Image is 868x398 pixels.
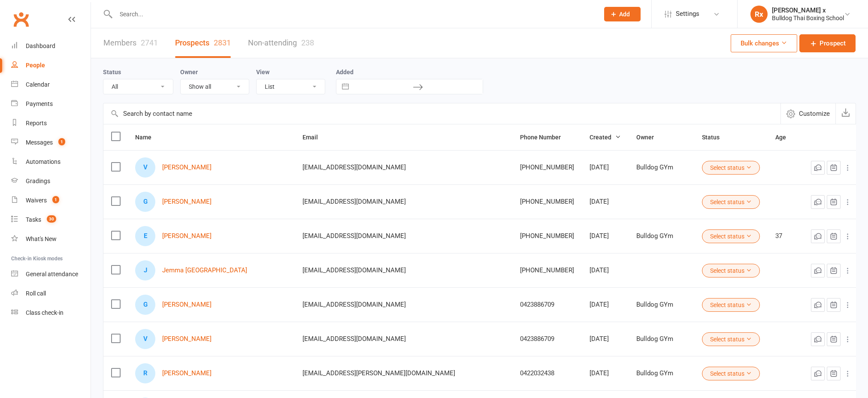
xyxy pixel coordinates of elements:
label: Owner [180,69,198,75]
div: 0423886709 [520,301,574,308]
span: 1 [58,138,65,145]
a: General attendance kiosk mode [11,265,91,284]
button: Created [590,132,621,142]
span: Email [302,134,327,141]
div: [DATE] [590,164,621,171]
a: Payments [11,94,91,114]
input: Search... [113,8,593,20]
button: Name [135,132,161,142]
a: Non-attending238 [248,28,314,58]
div: 238 [301,38,314,47]
a: Members2741 [103,28,158,58]
div: What's New [26,235,57,242]
div: Bulldog Thai Boxing School [772,14,844,22]
div: General attendance [26,271,78,277]
div: Class check-in [26,309,64,316]
a: Prospects2831 [175,28,231,58]
div: Bulldog GYm [636,301,687,308]
a: Calendar [11,75,91,94]
label: Added [336,69,483,75]
span: [EMAIL_ADDRESS][PERSON_NAME][DOMAIN_NAME] [302,365,455,381]
div: [DATE] [590,198,621,205]
span: [EMAIL_ADDRESS][DOMAIN_NAME] [302,228,406,244]
button: Select status [702,367,760,380]
div: Calendar [26,81,50,88]
div: 0423886709 [520,335,574,343]
div: 37 [775,232,795,240]
a: Tasks 30 [11,210,91,229]
a: Gradings [11,172,91,191]
div: Automations [26,158,60,165]
span: Age [775,134,795,141]
a: [PERSON_NAME] [162,232,212,240]
div: People [26,62,45,69]
button: Age [775,132,795,142]
a: Prospect [799,34,856,52]
span: Prospect [820,38,846,48]
a: Reports [11,114,91,133]
div: Gemma [135,192,155,212]
div: Payments [26,100,53,107]
span: [EMAIL_ADDRESS][DOMAIN_NAME] [302,193,406,210]
a: [PERSON_NAME] [162,198,212,205]
a: Jemma [GEOGRAPHIC_DATA] [162,267,247,274]
div: Guia [135,295,155,315]
label: View [256,69,269,75]
span: Customize [799,109,830,119]
button: Select status [702,264,760,277]
div: Roll call [26,290,46,297]
span: Phone Number [520,134,570,141]
a: Class kiosk mode [11,303,91,323]
a: Messages 1 [11,133,91,152]
div: Reports [26,120,47,127]
div: [PHONE_NUMBER] [520,267,574,274]
button: Select status [702,332,760,346]
div: Waivers [26,197,47,204]
span: Add [619,11,630,18]
label: Status [103,69,121,75]
button: Select status [702,195,760,209]
a: Automations [11,152,91,172]
button: Customize [780,103,835,124]
div: Bulldog GYm [636,335,687,343]
div: [PERSON_NAME] x [772,6,844,14]
a: Clubworx [10,9,32,30]
a: Roll call [11,284,91,303]
span: Created [590,134,621,141]
div: 0422032438 [520,370,574,377]
div: 2831 [214,38,231,47]
span: [EMAIL_ADDRESS][DOMAIN_NAME] [302,296,406,313]
div: Jemma [135,260,155,280]
button: Add [604,7,641,21]
div: [PHONE_NUMBER] [520,164,574,171]
button: Phone Number [520,132,570,142]
div: Bulldog GYm [636,232,687,240]
div: Tasks [26,216,41,223]
div: [DATE] [590,232,621,240]
a: Waivers 1 [11,191,91,210]
span: [EMAIL_ADDRESS][DOMAIN_NAME] [302,262,406,278]
span: [EMAIL_ADDRESS][DOMAIN_NAME] [302,159,406,175]
button: Select status [702,229,760,243]
div: Bulldog GYm [636,370,687,377]
div: Gradings [26,178,50,184]
div: [PHONE_NUMBER] [520,232,574,240]
span: [EMAIL_ADDRESS][DOMAIN_NAME] [302,331,406,347]
div: [DATE] [590,335,621,343]
button: Interact with the calendar and add the check-in date for your trip. [338,79,353,94]
div: Dashboard [26,42,55,49]
button: Email [302,132,327,142]
button: Owner [636,132,663,142]
a: [PERSON_NAME] [162,164,212,171]
div: Rx [750,6,768,23]
span: Owner [636,134,663,141]
div: Edward [135,226,155,246]
a: What's New [11,229,91,249]
button: Select status [702,298,760,312]
span: 30 [47,215,56,223]
div: Van [135,157,155,178]
a: [PERSON_NAME] [162,301,212,308]
div: [DATE] [590,267,621,274]
div: Rafael [135,363,155,383]
div: Messages [26,139,53,146]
